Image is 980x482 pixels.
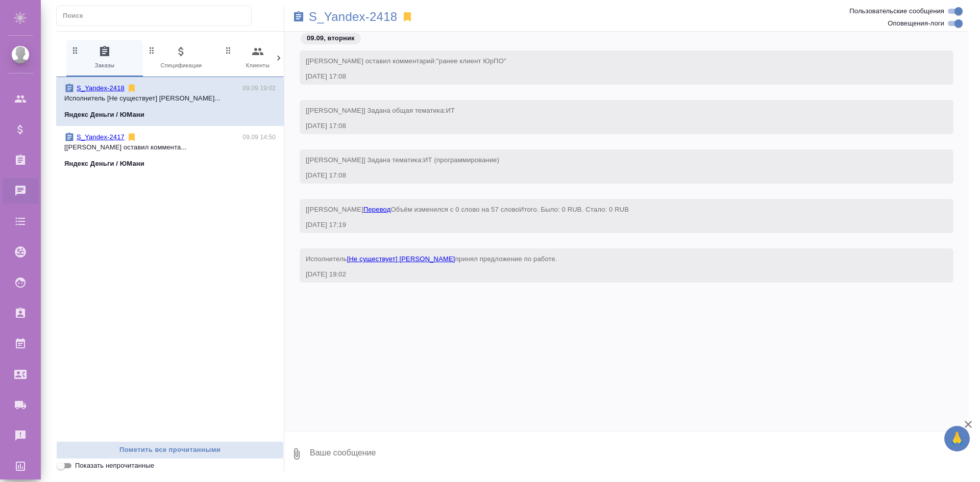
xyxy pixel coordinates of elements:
svg: Зажми и перетащи, чтобы поменять порядок вкладок [147,45,157,55]
span: "ранее клиент ЮрПО" [436,57,506,65]
span: Пользовательские сообщения [849,6,944,16]
span: Итого. Было: 0 RUB. Стало: 0 RUB [519,206,629,213]
svg: Отписаться [127,132,137,142]
p: [[PERSON_NAME] оставил коммента... [64,142,276,153]
svg: Зажми и перетащи, чтобы поменять порядок вкладок [70,45,80,55]
span: Показать непрочитанные [75,461,154,471]
p: Яндекс Деньги / ЮМани [64,110,144,120]
input: Поиск [63,9,251,23]
span: Заказы [70,45,139,70]
p: 09.09 14:50 [242,132,276,142]
p: Яндекс Деньги / ЮМани [64,159,144,169]
span: [[PERSON_NAME]] Задана тематика: [306,156,499,164]
span: [[PERSON_NAME]] Задана общая тематика: [306,107,455,114]
a: S_Yandex-2418 [77,84,125,92]
span: Спецификации [147,45,215,70]
p: 09.09, вторник [307,33,355,43]
div: [DATE] 19:02 [306,269,918,280]
span: Клиенты [224,45,292,70]
a: Перевод [363,206,391,213]
svg: Зажми и перетащи, чтобы поменять порядок вкладок [224,45,233,55]
span: 🙏 [948,428,966,449]
button: Пометить все прочитанными [56,441,284,459]
div: [DATE] 17:08 [306,170,918,181]
span: Оповещения-логи [888,18,944,29]
p: Исполнитель [Не существует] [PERSON_NAME]... [64,93,276,104]
a: S_Yandex-2417 [77,133,125,141]
a: [Не существует] [PERSON_NAME] [347,255,455,263]
div: [DATE] 17:19 [306,220,918,230]
div: [DATE] 17:08 [306,71,918,82]
div: [DATE] 17:08 [306,121,918,131]
span: ИТ (программирование) [423,156,499,164]
span: Пометить все прочитанными [62,444,278,456]
span: Исполнитель принял предложение по работе . [306,255,557,263]
a: S_Yandex-2418 [309,12,397,22]
button: 🙏 [944,426,970,451]
span: [[PERSON_NAME] Объём изменился с 0 слово на 57 слово [306,206,629,213]
svg: Отписаться [127,83,137,93]
p: 09.09 19:02 [242,83,276,93]
span: [[PERSON_NAME] оставил комментарий: [306,57,506,65]
div: S_Yandex-241809.09 19:02Исполнитель [Не существует] [PERSON_NAME]...Яндекс Деньги / ЮМани [56,77,284,126]
div: S_Yandex-241709.09 14:50[[PERSON_NAME] оставил коммента...Яндекс Деньги / ЮМани [56,126,284,175]
span: ИТ [446,107,455,114]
